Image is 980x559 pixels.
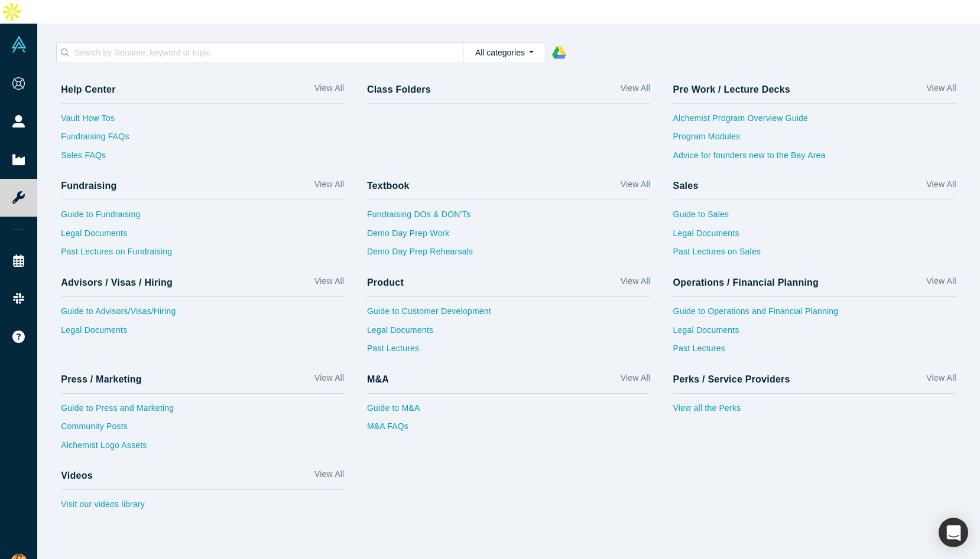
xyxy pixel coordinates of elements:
a: Visit our videos library [61,498,344,517]
a: Alchemist Program Overview Guide [673,112,956,131]
a: View All [621,372,650,389]
a: Fundraising DOs & DON’Ts [367,208,650,227]
h4: Sales [673,180,699,191]
a: View All [926,178,956,195]
button: All categories [463,43,546,63]
a: Guide to Operations and Financial Planning [673,305,956,324]
a: Demo Day Prep Work [367,227,650,246]
a: Past Lectures on Sales [673,246,956,264]
a: Legal Documents [367,324,650,343]
h4: Product [367,277,404,288]
a: View All [314,275,344,292]
h4: Perks / Service Providers [673,374,790,385]
a: View All [314,178,344,195]
a: View All [314,82,344,99]
img: Alchemist Vault Logo [11,36,27,53]
a: Guide to Sales [673,208,956,227]
a: Legal Documents [61,324,344,343]
a: Guide to Press and Marketing [61,402,344,421]
a: View All [621,275,650,292]
a: M&A FAQs [367,420,650,439]
a: View All [621,82,650,99]
a: View All [314,372,344,389]
a: Guide to Fundraising [61,208,344,227]
a: Program Modules [673,130,956,149]
a: Legal Documents [673,324,956,343]
a: Alchemist Logo Assets [61,439,344,458]
h4: Help Center [61,84,115,95]
a: View All [926,82,956,99]
a: Fundraising FAQs [61,130,344,149]
h4: Advisors / Visas / Hiring [61,277,173,288]
h4: Pre Work / Lecture Decks [673,84,790,95]
h4: M&A [367,374,389,385]
a: Vault How Tos [61,112,344,131]
a: View All [621,178,650,195]
a: Demo Day Prep Rehearsals [367,246,650,264]
a: Past Lectures [367,342,650,361]
a: View All [314,468,344,485]
a: Guide to Advisors/Visas/Hiring [61,305,344,324]
h4: Videos [61,470,93,481]
a: View All [926,275,956,292]
input: Search by filename, keyword or topic [73,45,463,60]
h4: Press / Marketing [61,374,142,385]
a: Guide to Customer Development [367,305,650,324]
a: Community Posts [61,420,344,439]
h4: Class Folders [367,84,431,95]
h4: Textbook [367,180,410,191]
h4: Fundraising [61,180,116,191]
a: Legal Documents [61,227,344,246]
a: Sales FAQs [61,149,344,168]
a: Legal Documents [673,227,956,246]
a: Past Lectures on Fundraising [61,246,344,264]
a: View all the Perks [673,402,956,421]
a: Guide to M&A [367,402,650,421]
a: Past Lectures [673,342,956,361]
a: View All [926,372,956,389]
a: Advice for founders new to the Bay Area [673,149,956,168]
h4: Operations / Financial Planning [673,277,819,288]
